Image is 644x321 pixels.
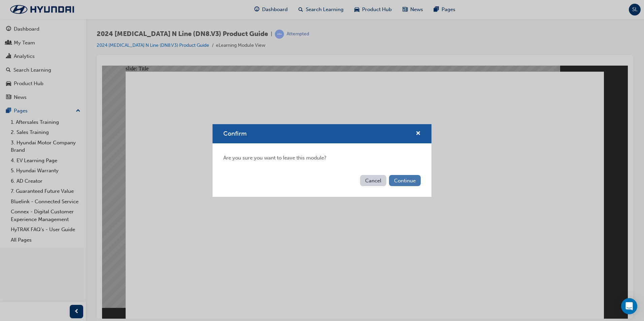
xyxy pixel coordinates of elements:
button: Continue [389,175,421,186]
span: Confirm [223,130,247,137]
div: Are you sure you want to leave this module? [213,143,431,173]
button: Cancel [360,175,386,186]
span: cross-icon [416,131,421,137]
button: cross-icon [416,130,421,138]
div: Confirm [213,124,431,197]
div: Open Intercom Messenger [621,298,637,314]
